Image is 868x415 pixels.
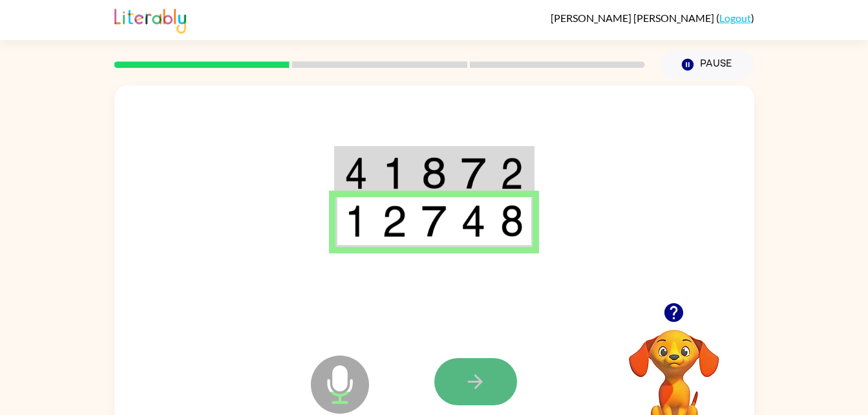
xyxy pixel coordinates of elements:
img: 8 [421,157,446,189]
div: ( ) [551,12,754,24]
img: 1 [382,157,407,189]
a: Logout [719,12,751,24]
img: 4 [344,157,368,189]
img: 7 [421,205,446,237]
img: 1 [344,205,368,237]
img: 8 [500,205,524,237]
img: 7 [461,157,485,189]
img: 2 [382,205,407,237]
img: Literably [114,5,186,34]
span: [PERSON_NAME] [PERSON_NAME] [551,12,716,24]
button: Pause [661,50,754,80]
img: 4 [461,205,485,237]
img: 2 [500,157,524,189]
